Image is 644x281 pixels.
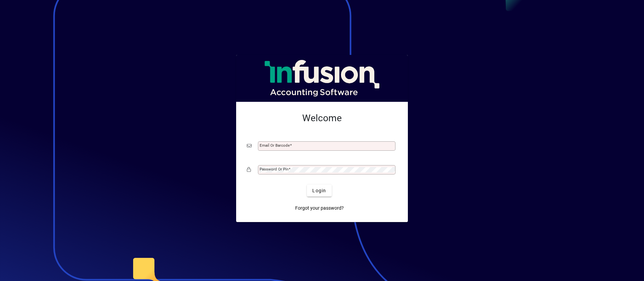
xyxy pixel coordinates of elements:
[295,205,344,212] span: Forgot your password?
[260,143,290,148] mat-label: Email or Barcode
[260,167,288,171] mat-label: Password or Pin
[247,113,397,124] h2: Welcome
[312,187,326,194] span: Login
[292,202,346,214] a: Forgot your password?
[307,185,331,197] button: Login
